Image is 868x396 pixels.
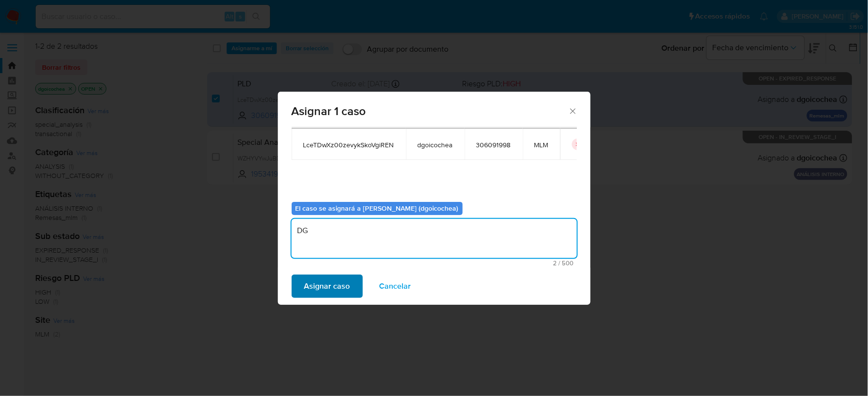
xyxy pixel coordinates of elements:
button: icon-button [572,139,584,150]
span: LceTDwXz00zevykSkoVgiREN [303,140,394,149]
span: Máximo 500 caracteres [295,260,574,266]
span: 306091998 [476,140,511,149]
span: Cancelar [380,276,411,297]
b: El caso se asignará a [PERSON_NAME] (dgoicochea) [296,203,459,213]
div: assign-modal [278,92,591,305]
textarea: DG [292,219,577,258]
button: Asignar caso [292,275,363,298]
span: MLM [534,140,549,149]
button: Cerrar ventana [568,106,577,115]
span: Asignar caso [304,276,350,297]
button: Cancelar [367,275,424,298]
span: Asignar 1 caso [292,105,569,117]
span: dgoicochea [418,140,453,149]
